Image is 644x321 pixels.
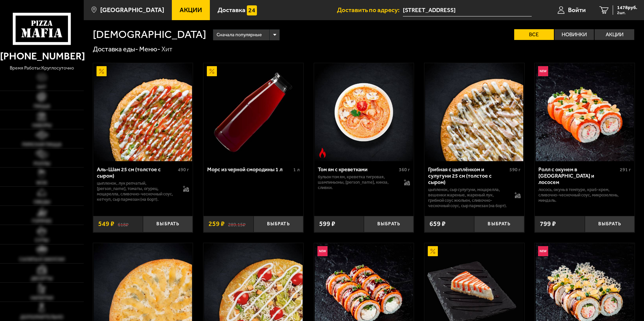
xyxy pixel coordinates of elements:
[555,29,594,40] label: Новинки
[143,216,193,232] button: Выбрать
[425,63,523,161] img: Грибная с цыплёнком и сулугуни 25 см (толстое с сыром)
[620,167,631,173] span: 291 г
[204,63,302,161] img: Морс из черной смородины 1 л
[540,221,556,227] span: 799 ₽
[568,7,586,13] span: Войти
[97,66,107,76] img: Акционный
[178,167,189,173] span: 490 г
[403,4,532,16] span: улица Передовиков, 3к2
[118,221,128,227] s: 618 ₽
[31,296,53,301] span: Напитки
[314,63,414,161] a: Острое блюдоТом ям с креветками
[535,63,635,161] a: НовинкаРолл с окунем в темпуре и лососем
[93,45,138,53] a: Доставка еды-
[315,63,413,161] img: Том ям с креветками
[180,7,202,13] span: Акции
[207,66,217,76] img: Акционный
[207,166,292,173] div: Морс из черной смородины 1 л
[247,5,257,15] img: 15daf4d41897b9f0e9f617042186c801.svg
[318,166,397,173] div: Том ям с креветками
[514,29,554,40] label: Все
[20,315,63,320] span: Дополнительно
[428,166,508,185] div: Грибная с цыплёнком и сулугуни 25 см (толстое с сыром)
[617,5,637,10] span: 1478 руб.
[337,7,403,13] span: Доставить по адресу:
[474,216,524,232] button: Выбрать
[538,187,631,203] p: лосось, окунь в темпуре, краб-крем, сливочно-чесночный соус, микрозелень, миндаль.
[429,221,446,227] span: 659 ₽
[617,11,637,15] span: 2 шт.
[538,66,548,76] img: Новинка
[228,221,245,227] s: 289.15 ₽
[36,181,47,185] span: WOK
[428,246,438,256] img: Акционный
[318,174,397,190] p: бульон том ям, креветка тигровая, шампиньоны, [PERSON_NAME], кинза, сливки.
[94,63,192,161] img: Аль-Шам 25 см (толстое с сыром)
[34,200,50,204] span: Обеды
[585,216,635,232] button: Выбрать
[161,45,173,54] div: Хит
[98,221,114,227] span: 549 ₽
[254,216,303,232] button: Выбрать
[209,221,225,227] span: 259 ₽
[218,7,245,13] span: Доставка
[403,4,532,16] input: Ваш адрес доставки
[538,246,548,256] img: Новинка
[139,45,160,53] a: Меню-
[217,29,262,41] span: Сначала популярные
[97,181,177,202] p: цыпленок, лук репчатый, [PERSON_NAME], томаты, огурец, моцарелла, сливочно-чесночный соус, кетчуп...
[93,63,193,161] a: АкционныйАль-Шам 25 см (толстое с сыром)
[428,187,508,209] p: цыпленок, сыр сулугуни, моцарелла, вешенки жареные, жареный лук, грибной соус Жюльен, сливочно-че...
[34,104,50,109] span: Пицца
[22,142,62,147] span: Римская пицца
[319,221,335,227] span: 599 ₽
[100,7,164,13] span: [GEOGRAPHIC_DATA]
[37,85,46,90] span: Хит
[34,162,50,166] span: Роллы
[203,63,303,161] a: АкционныйМорс из черной смородины 1 л
[509,167,521,173] span: 590 г
[595,29,634,40] label: Акции
[97,166,177,179] div: Аль-Шам 25 см (толстое с сыром)
[32,123,51,128] span: Наборы
[399,167,410,173] span: 360 г
[19,257,65,262] span: Салаты и закуски
[31,276,52,281] span: Десерты
[364,216,414,232] button: Выбрать
[32,219,52,224] span: Горячее
[317,148,328,158] img: Острое блюдо
[317,246,328,256] img: Новинка
[424,63,524,161] a: Грибная с цыплёнком и сулугуни 25 см (толстое с сыром)
[35,238,48,243] span: Супы
[538,166,618,185] div: Ролл с окунем в [GEOGRAPHIC_DATA] и лососем
[93,29,206,40] h1: [DEMOGRAPHIC_DATA]
[536,63,634,161] img: Ролл с окунем в темпуре и лососем
[293,167,300,173] span: 1 л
